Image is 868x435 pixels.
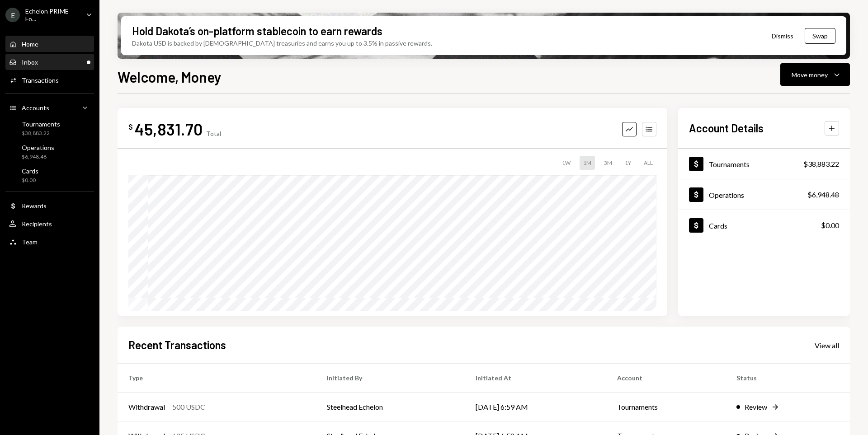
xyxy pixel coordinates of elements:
div: Team [22,238,38,246]
h2: Account Details [689,121,764,136]
th: Status [726,364,850,393]
div: Total [206,130,221,137]
a: Home [5,36,94,52]
a: Accounts [5,99,94,116]
th: Account [606,364,726,393]
button: Dismiss [760,25,805,47]
div: 1Y [621,156,635,170]
a: View all [815,340,839,350]
div: 1M [580,156,595,170]
td: Steelhead Echelon [316,393,465,421]
th: Type [118,364,316,393]
div: $38,883.22 [803,159,839,169]
button: Move money [780,63,850,86]
td: Tournaments [606,393,726,421]
div: Inbox [22,58,38,66]
th: Initiated At [465,364,606,393]
div: View all [815,341,839,350]
div: $0.00 [821,220,839,231]
div: Hold Dakota’s on-platform stablecoin to earn rewards [132,23,382,38]
div: ALL [640,156,656,170]
td: [DATE] 6:59 AM [465,393,606,421]
div: $6,948.48 [22,153,54,161]
div: Operations [22,144,54,151]
a: Tournaments$38,883.22 [678,149,850,179]
div: 3M [600,156,616,170]
div: 500 USDC [172,402,205,412]
a: Tournaments$38,883.22 [5,117,94,139]
div: 45,831.70 [135,119,203,139]
h2: Recent Transactions [128,337,226,352]
a: Cards$0.00 [678,210,850,240]
h1: Welcome, Money [118,68,222,86]
div: Dakota USD is backed by [DEMOGRAPHIC_DATA] treasuries and earns you up to 3.5% in passive rewards. [132,38,432,48]
div: $6,948.48 [807,189,839,200]
div: Withdrawal [128,402,165,412]
a: Recipients [5,215,94,232]
div: $0.00 [22,177,38,184]
a: Team [5,234,94,250]
div: Review [745,402,767,412]
div: Move money [792,70,828,80]
a: Operations$6,948.48 [678,179,850,210]
a: Cards$0.00 [5,164,94,186]
div: Accounts [22,104,49,112]
div: $38,883.22 [22,130,60,137]
div: Cards [22,167,38,175]
div: Tournaments [709,160,750,168]
div: Recipients [22,220,52,228]
div: $ [128,122,133,131]
div: E [5,8,20,22]
a: Rewards [5,197,94,214]
div: 1W [558,156,574,170]
button: Swap [805,28,835,44]
div: Cards [709,221,727,230]
div: Rewards [22,202,47,210]
a: Inbox [5,54,94,70]
a: Operations$6,948.48 [5,141,94,163]
div: Tournaments [22,120,60,128]
div: Echelon PRIME Fo... [25,7,79,23]
div: Operations [709,191,744,199]
div: Home [22,40,38,48]
a: Transactions [5,72,94,88]
th: Initiated By [316,364,465,393]
div: Transactions [22,76,59,84]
